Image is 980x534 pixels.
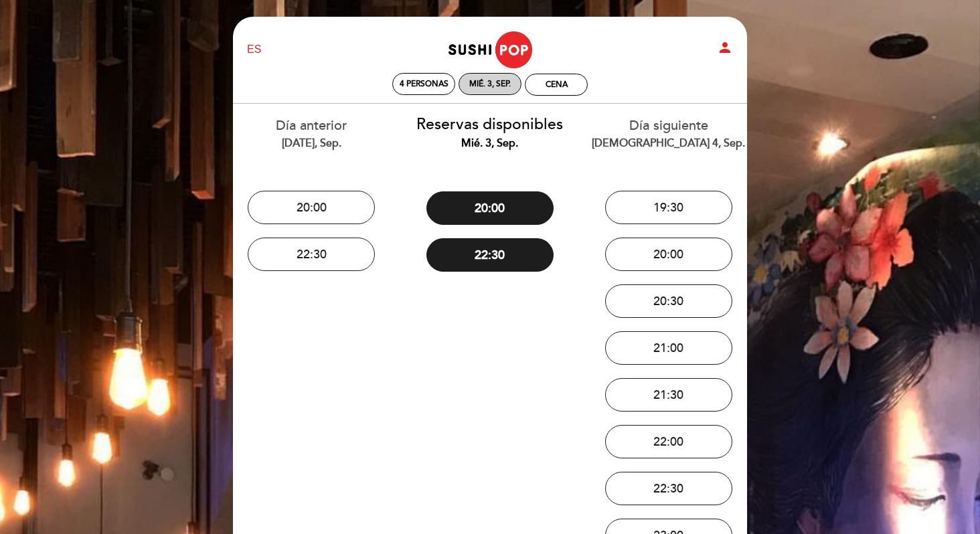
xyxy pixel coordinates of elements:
[605,472,732,505] button: 22:30
[248,238,375,271] button: 22:30
[426,191,554,225] button: 20:00
[411,136,570,151] div: mié. 3, sep.
[605,425,732,458] button: 22:00
[248,191,375,224] button: 20:00
[605,284,732,318] button: 20:30
[589,116,748,151] div: Día siguiente
[546,80,568,90] div: Cena
[605,191,732,224] button: 19:30
[605,331,732,365] button: 21:00
[605,378,732,412] button: 21:30
[717,39,733,56] i: person
[717,39,733,60] button: person
[232,116,391,151] div: Día anterior
[411,114,570,151] div: Reservas disponibles
[605,238,732,271] button: 20:00
[469,79,511,89] div: mié. 3, sep.
[426,238,554,272] button: 22:30
[400,79,448,89] span: 4 personas
[406,31,574,68] a: Sushipop [PERSON_NAME]
[589,136,748,151] div: [DEMOGRAPHIC_DATA] 4, sep.
[232,136,391,151] div: [DATE], sep.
